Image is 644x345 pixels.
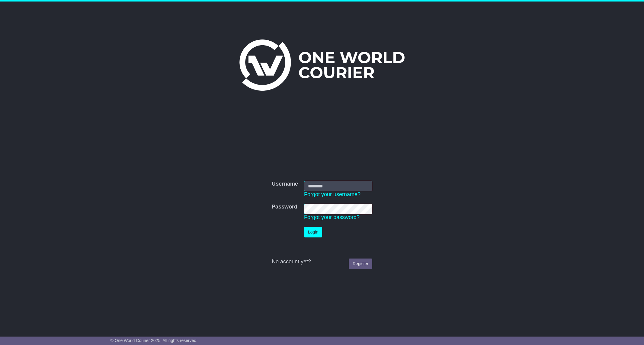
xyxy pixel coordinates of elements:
[304,214,360,220] a: Forgot your password?
[111,338,198,343] span: © One World Courier 2025. All rights reserved.
[272,204,297,210] label: Password
[304,191,360,197] a: Forgot your username?
[239,39,404,91] img: One World
[304,227,322,237] button: Login
[272,259,372,265] div: No account yet?
[272,181,298,187] label: Username
[349,259,372,269] a: Register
